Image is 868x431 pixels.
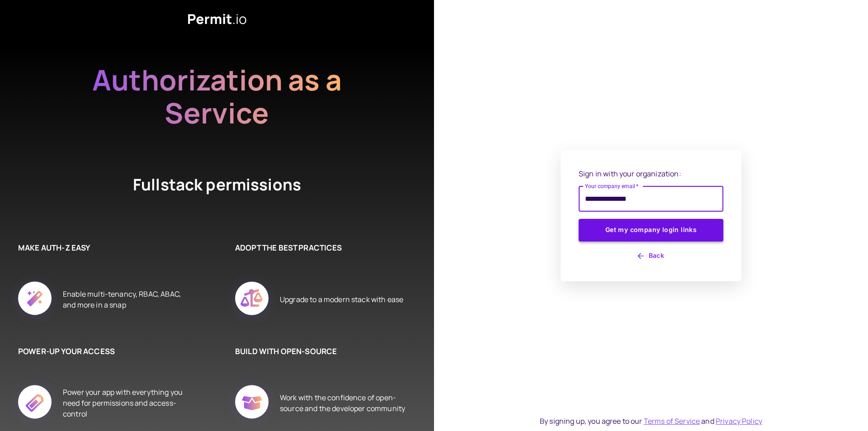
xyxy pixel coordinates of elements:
[18,346,190,357] h6: POWER-UP YOUR ACCESS
[280,375,407,431] div: Work with the confidence of open-source and the developer community
[585,182,639,190] label: Your company email
[99,174,335,206] h4: Fullstack permissions
[63,271,190,327] div: Enable multi-tenancy, RBAC, ABAC, and more in a snap
[716,416,762,426] a: Privacy Policy
[235,242,407,254] h6: ADOPT THE BEST PRACTICES
[540,416,762,426] div: By signing up, you agree to our and
[63,375,190,431] div: Power your app with everything you need for permissions and access-control
[579,249,723,263] button: Back
[280,271,403,327] div: Upgrade to a modern stack with ease
[18,242,190,254] h6: MAKE AUTH-Z EASY
[579,219,723,242] button: Get my company login links
[235,346,407,357] h6: BUILD WITH OPEN-SOURCE
[63,63,371,129] h2: Authorization as a Service
[644,416,700,426] a: Terms of Service
[579,168,723,179] p: Sign in with your organization:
